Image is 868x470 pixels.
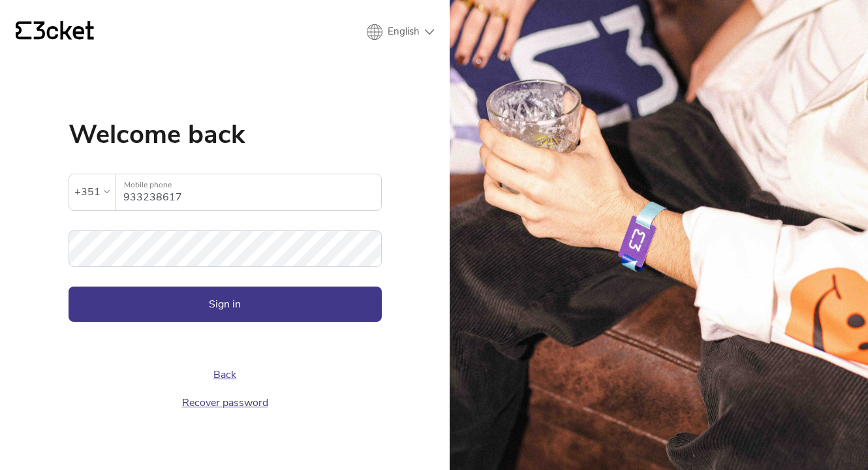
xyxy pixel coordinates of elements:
input: Mobile phone [123,174,381,210]
a: {' '} [16,21,94,43]
a: Recover password [182,396,268,410]
h1: Welcome back [69,121,382,148]
a: Back [213,368,236,382]
div: +351 [74,182,101,202]
button: Sign in [69,287,382,322]
label: Mobile phone [116,174,381,196]
g: {' '} [16,22,31,40]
